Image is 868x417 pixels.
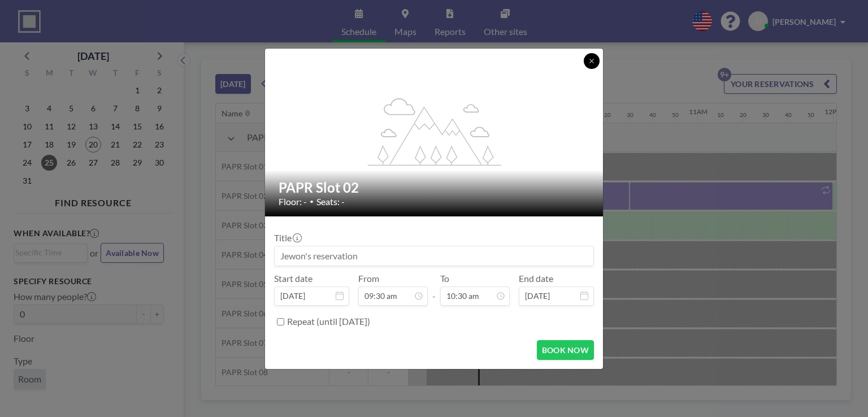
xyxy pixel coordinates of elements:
[274,273,313,284] label: Start date
[279,196,307,207] span: Floor: -
[432,277,436,302] span: -
[287,316,370,327] label: Repeat (until [DATE])
[519,273,553,284] label: End date
[440,273,449,284] label: To
[316,196,345,207] span: Seats: -
[274,232,301,244] label: Title
[279,179,591,196] h2: PAPR Slot 02
[368,97,501,165] g: flex-grow: 1.2;
[537,340,594,360] button: BOOK NOW
[358,273,379,284] label: From
[310,197,314,206] span: •
[275,246,593,266] input: Jewon's reservation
